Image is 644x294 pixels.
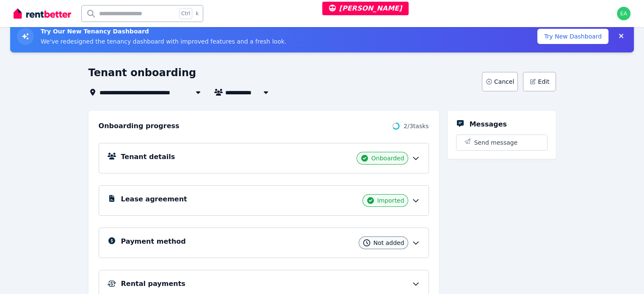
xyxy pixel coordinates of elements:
span: Onboarded [371,154,404,162]
h2: Onboarding progress [99,121,180,131]
div: Try New Tenancy Dashboard [10,20,634,52]
button: Send message [456,135,547,150]
button: Cancel [482,72,518,91]
span: Edit [538,77,549,86]
span: Cancel [494,77,514,86]
h5: Rental payments [121,279,185,289]
span: [PERSON_NAME] [329,4,402,12]
h5: Messages [470,119,507,129]
p: We've redesigned the tenancy dashboard with improved features and a fresh look. [41,37,286,46]
img: earl@rentbetter.com.au [617,7,630,20]
button: Try New Dashboard [537,29,608,44]
img: RentBetter [14,7,71,20]
span: Not added [373,239,404,247]
h1: Tenant onboarding [88,66,196,80]
h5: Lease agreement [121,194,187,204]
h5: Payment method [121,236,186,247]
span: k [196,10,199,17]
span: Send message [474,138,518,147]
button: Collapse banner [615,30,627,43]
img: Rental Payments [108,280,116,287]
span: 2 / 3 tasks [404,122,428,130]
button: Edit [523,72,556,91]
span: Ctrl [179,8,192,19]
h3: Try Our New Tenancy Dashboard [41,27,286,36]
h5: Tenant details [121,152,175,162]
span: Imported [377,196,404,205]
